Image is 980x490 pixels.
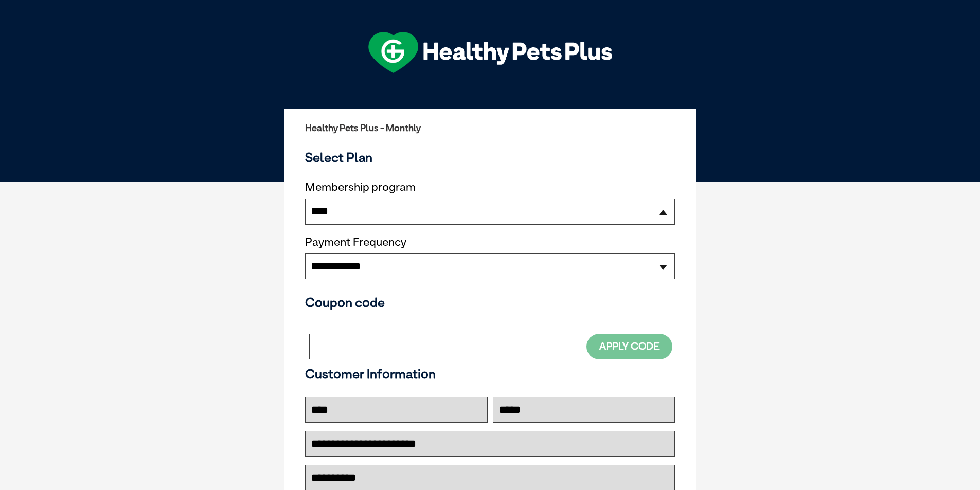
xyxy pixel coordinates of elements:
h3: Select Plan [305,150,675,165]
label: Payment Frequency [305,235,406,249]
h3: Coupon code [305,295,675,310]
img: hpp-logo-landscape-green-white.png [368,32,612,73]
h2: Healthy Pets Plus - Monthly [305,123,675,133]
label: Membership program [305,180,675,194]
button: Apply Code [586,334,672,359]
h3: Customer Information [305,366,675,382]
